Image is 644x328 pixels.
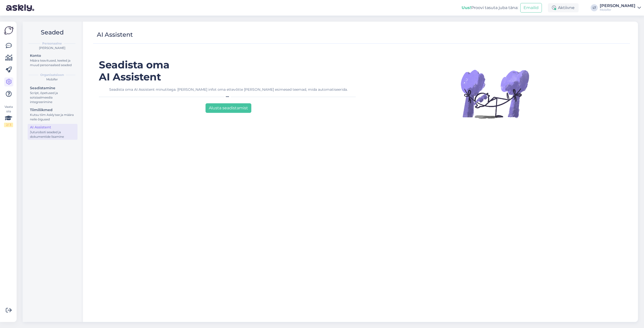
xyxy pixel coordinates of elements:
div: Vaata siia [4,105,13,127]
div: 2 / 3 [4,123,13,127]
img: Askly Logo [4,26,14,35]
div: Tiimiliikmed [30,107,75,113]
div: Määra teavitused, keeled ja muud personaalsed seaded [30,58,75,67]
h2: Seaded [27,28,77,37]
h1: Seadista oma AI Assistent [99,59,358,83]
b: Organisatsioon [40,73,64,77]
div: AI Assistent [97,30,133,39]
img: Illustration [460,59,530,129]
div: Konto [30,53,75,58]
div: [PERSON_NAME] [600,4,635,8]
a: [PERSON_NAME]Mobifer [600,4,641,12]
div: Mobifer [27,77,77,82]
button: Alusta seadistamist [206,103,251,113]
div: Seadista oma AI Assistent minutitega. [PERSON_NAME] infot oma ettevõtte [PERSON_NAME] esimesed te... [99,87,358,92]
div: Seadistamine [30,85,75,91]
div: Juturoboti seaded ja dokumentide lisamine [30,130,75,139]
div: Proovi tasuta juba täna: [462,5,518,11]
div: Kutsu tiim Askly'sse ja määra neile õigused [30,113,75,122]
div: Script, õpetused ja sotsiaalmeedia integreerimine [30,91,75,104]
a: SeadistamineScript, õpetused ja sotsiaalmeedia integreerimine [28,85,77,105]
b: Personaalne [42,41,62,46]
div: LT [591,4,598,11]
b: Uus! [462,5,471,10]
a: KontoMäära teavitused, keeled ja muud personaalsed seaded [28,52,77,68]
div: Aktiivne [548,3,579,12]
a: TiimiliikmedKutsu tiim Askly'sse ja määra neile õigused [28,107,77,122]
div: AI Assistent [30,125,75,130]
button: Emailid [520,3,542,13]
div: Mobifer [600,8,635,12]
a: AI AssistentJuturoboti seaded ja dokumentide lisamine [28,124,77,140]
div: [PERSON_NAME] [27,46,77,50]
